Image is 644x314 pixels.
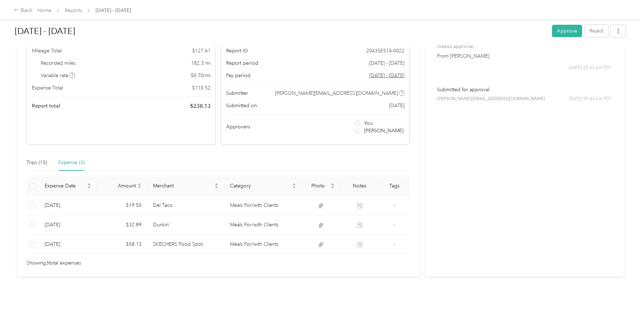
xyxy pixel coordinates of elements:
td: $19.50 [97,196,147,215]
span: caret-down [137,185,142,190]
td: $58.13 [97,235,147,254]
span: $ 110.52 [192,84,211,92]
button: Approve [552,25,582,37]
span: [PERSON_NAME][EMAIL_ADDRESS][DOMAIN_NAME] [437,96,545,102]
td: SKECHERS Food Spot [147,235,224,254]
span: caret-up [330,182,335,186]
span: Submitter [226,89,248,97]
span: Go to pay period [369,72,404,79]
span: Report ID [226,47,248,54]
td: Meals For/with Clients [224,235,301,254]
span: 20435E514-0022 [366,47,404,54]
span: $ 0.70 / mi [191,72,211,79]
span: $ 238.13 [190,102,211,110]
span: caret-down [292,185,296,190]
span: [PERSON_NAME] [364,127,403,134]
span: Merchant [153,183,213,189]
span: Submitted on [226,102,257,109]
th: Amount [97,176,147,196]
a: Reports [65,7,82,13]
span: [DATE] [389,102,404,109]
th: Photo [302,176,340,196]
td: $32.89 [97,215,147,235]
span: $ 127.61 [192,47,211,54]
td: Meals For/with Clients [224,215,301,235]
span: Variable rate [41,72,75,79]
th: Tags [379,176,410,196]
span: Pay period [226,72,251,79]
span: [DATE] 05:43 pm PDT [569,96,611,102]
span: Expense Date [45,183,86,189]
span: caret-down [330,185,335,190]
span: Report period [226,59,258,67]
h1: Aug 24 - 30, 2025 [15,23,547,40]
td: Dunkin' [147,215,224,235]
span: [DATE] - [DATE] [369,59,404,67]
td: - [379,235,410,254]
td: Del Taco [147,196,224,215]
span: caret-down [87,185,91,190]
span: Amount [103,183,136,189]
th: Category [224,176,301,196]
span: Approvers [226,123,250,130]
span: Photo [307,183,329,189]
td: - [379,196,410,215]
span: caret-up [137,182,142,186]
iframe: Everlance-gr Chat Button Frame [604,274,644,314]
th: Merchant [147,176,224,196]
th: Expense Date [39,176,97,196]
span: [DATE] - [DATE] [96,7,131,14]
span: Recorded miles [41,59,76,67]
td: 8-24-2025 [39,235,97,254]
span: [PERSON_NAME][EMAIL_ADDRESS][DOMAIN_NAME] [275,89,398,97]
div: Expense (3) [58,159,85,167]
span: - [394,202,395,208]
span: - [394,222,395,228]
span: caret-up [214,182,219,186]
p: Submitted for approval [437,86,611,93]
th: Notes [340,176,379,196]
p: From [PERSON_NAME] [437,52,611,60]
td: Meals For/with Clients [224,196,301,215]
div: Back [14,6,33,15]
span: Mileage Total [32,47,62,54]
td: 8-29-2025 [39,196,97,215]
span: Showing 3 total expenses [27,259,81,267]
span: Category [230,183,290,189]
span: You [364,120,373,127]
span: 182.3 mi [191,59,211,67]
td: - [379,215,410,235]
div: Trips (15) [27,159,47,167]
span: caret-down [214,185,219,190]
span: caret-up [292,182,296,186]
td: 8-27-2025 [39,215,97,235]
span: Report total [32,102,60,110]
div: Tags [385,183,404,189]
span: - [394,241,395,247]
span: caret-up [87,182,91,186]
a: Home [38,7,51,13]
span: Expense Total [32,84,63,92]
span: [DATE] 05:43 pm PDT [569,65,611,71]
button: Reject [585,25,608,37]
